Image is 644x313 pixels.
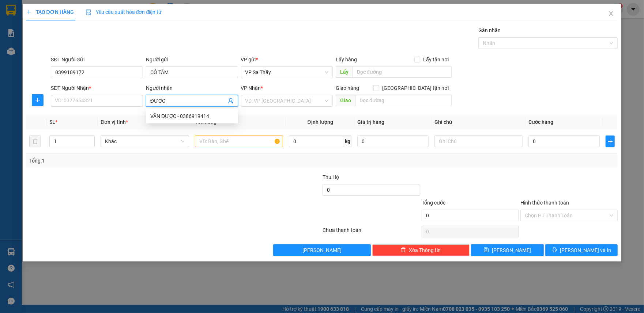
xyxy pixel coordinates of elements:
input: Ghi Chú [434,135,523,147]
button: [PERSON_NAME] [273,244,370,256]
span: Thu Hộ [323,174,339,180]
span: plus [26,9,31,15]
span: Yêu cầu xuất hóa đơn điện tử [86,9,162,15]
div: VĂN ĐƯỢC - 0386919414 [150,112,234,120]
input: Dọc đường [353,66,452,78]
label: Hình thức thanh toán [520,200,569,206]
span: Giao hàng [336,85,359,91]
span: plus [32,97,43,103]
div: VP gửi [241,56,333,64]
span: [GEOGRAPHIC_DATA] tận nơi [379,84,452,92]
div: SĐT Người Gửi [51,56,143,64]
span: Giao [336,95,355,106]
div: VĂN ĐƯỢC - 0386919414 [146,110,238,122]
label: Gán nhãn [478,27,501,33]
span: [PERSON_NAME] [492,246,531,254]
div: Chưa thanh toán [322,226,421,239]
span: Cước hàng [528,119,553,125]
span: user-add [228,98,234,104]
span: TẠO ĐƠN HÀNG [26,9,74,15]
button: delete [29,135,41,147]
span: [PERSON_NAME] và In [560,246,611,254]
span: save [484,247,489,253]
span: SL [49,119,55,125]
button: save[PERSON_NAME] [471,244,544,256]
input: VD: Bàn, Ghế [195,135,283,147]
span: Xóa Thông tin [409,246,441,254]
button: printer[PERSON_NAME] và In [545,244,618,256]
div: SĐT Người Nhận [51,84,143,92]
span: Định lượng [308,119,333,125]
span: Tổng cước [422,200,445,206]
span: Đơn vị tính [101,119,128,125]
input: Dọc đường [355,95,452,106]
span: [PERSON_NAME] [302,246,342,254]
div: Người gửi [146,56,238,64]
input: 0 [357,135,429,147]
span: Khác [105,136,184,147]
span: plus [606,138,614,144]
span: Lấy hàng [336,57,357,62]
button: Close [601,4,621,24]
button: deleteXóa Thông tin [372,244,470,256]
span: Lấy [336,66,353,78]
span: VP Sa Thầy [245,67,329,78]
span: delete [401,247,406,253]
span: VP Nhận [241,85,261,91]
button: plus [32,94,44,106]
span: Lấy tận nơi [420,56,452,64]
span: kg [344,135,351,147]
button: plus [606,135,615,147]
span: Giá trị hàng [357,119,384,125]
span: close [608,11,614,16]
div: Người nhận [146,84,238,92]
div: Tổng: 1 [29,157,249,165]
th: Ghi chú [432,115,526,129]
span: printer [552,247,557,253]
img: icon [86,9,91,15]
